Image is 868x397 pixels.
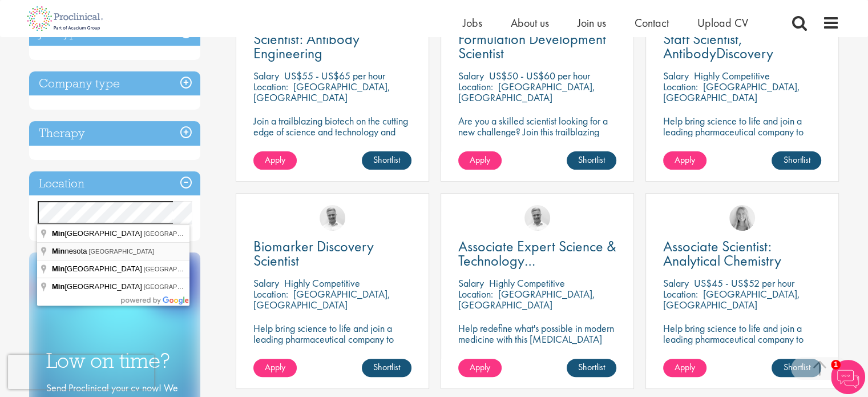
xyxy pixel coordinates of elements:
span: Location: [663,80,698,93]
span: Location: [253,287,288,300]
a: Formulation Development Scientist [458,32,616,61]
span: [GEOGRAPHIC_DATA], [GEOGRAPHIC_DATA], [GEOGRAPHIC_DATA] [144,266,347,272]
span: Apply [675,361,695,373]
a: Shortlist [567,151,616,170]
p: US$55 - US$65 per hour [284,69,385,82]
a: Shortlist [362,359,411,377]
span: [GEOGRAPHIC_DATA], [GEOGRAPHIC_DATA] [144,230,278,237]
p: Are you a skilled scientist looking for a new challenge? Join this trailblazing biotech on the cu... [458,115,616,170]
span: [GEOGRAPHIC_DATA] [52,229,144,238]
span: [GEOGRAPHIC_DATA], [GEOGRAPHIC_DATA], [GEOGRAPHIC_DATA] [144,283,347,290]
p: US$50 - US$60 per hour [489,69,590,82]
a: Staff Scientist, AntibodyDiscovery [663,32,821,61]
a: Shortlist [362,151,411,170]
span: Formulation Development Scientist [458,29,606,63]
p: [GEOGRAPHIC_DATA], [GEOGRAPHIC_DATA] [253,80,390,104]
span: Salary [663,276,689,290]
span: Min [52,229,64,238]
a: Apply [458,359,502,377]
span: Associate Expert Science & Technology ([MEDICAL_DATA]) [458,236,616,284]
h3: Company type [29,71,200,96]
span: Location: [458,80,493,93]
p: [GEOGRAPHIC_DATA], [GEOGRAPHIC_DATA] [663,80,800,104]
a: Apply [253,359,297,377]
a: About us [511,15,549,30]
p: [GEOGRAPHIC_DATA], [GEOGRAPHIC_DATA] [458,287,595,311]
span: Min [52,264,64,273]
h3: Low on time? [46,350,183,372]
a: Apply [253,151,297,170]
span: Salary [458,276,484,290]
p: Highly Competitive [489,276,565,290]
p: Join a trailblazing biotech on the cutting edge of science and technology and make a change in th... [253,115,411,159]
p: Highly Competitive [694,69,770,82]
span: Apply [470,361,490,373]
a: Upload CV [697,15,748,30]
span: Apply [675,154,695,166]
a: Apply [458,151,502,170]
p: Highly Competitive [284,276,360,290]
p: US$45 - US$52 per hour [694,276,794,290]
span: [GEOGRAPHIC_DATA] [52,264,144,273]
h3: Location [29,171,200,196]
a: Associate Scientist: Analytical Chemistry [663,239,821,268]
span: Biomarker Discovery Scientist [253,236,374,270]
a: Join us [578,15,606,30]
span: Apply [265,154,285,166]
a: Apply [663,359,706,377]
a: Associate Expert Science & Technology ([MEDICAL_DATA]) [458,239,616,268]
span: [GEOGRAPHIC_DATA] [52,282,144,291]
img: Joshua Bye [524,205,550,231]
iframe: reCAPTCHA [8,355,154,389]
span: Min [52,282,64,291]
span: Salary [253,276,279,290]
span: Location: [458,287,493,300]
p: Help bring science to life and join a leading pharmaceutical company to play a key role in delive... [253,323,411,377]
span: 1 [831,360,841,370]
p: Help bring science to life and join a leading pharmaceutical company to play a key role in delive... [663,323,821,377]
a: Shortlist [772,151,821,170]
span: Scientist: Antibody Engineering [253,29,360,63]
span: Apply [265,361,285,373]
span: Salary [663,69,689,82]
span: Salary [253,69,279,82]
span: [GEOGRAPHIC_DATA] [88,248,154,255]
a: Shortlist [567,359,616,377]
a: Jobs [463,15,482,30]
a: Scientist: Antibody Engineering [253,32,411,61]
span: Min [52,247,64,255]
p: Help bring science to life and join a leading pharmaceutical company to play a key role in delive... [663,115,821,170]
span: Staff Scientist, AntibodyDiscovery [663,29,773,63]
img: Chatbot [831,360,865,394]
span: nesota [52,247,88,255]
p: [GEOGRAPHIC_DATA], [GEOGRAPHIC_DATA] [458,80,595,104]
a: Contact [635,15,669,30]
a: Shortlist [772,359,821,377]
span: Apply [470,154,490,166]
img: Shannon Briggs [729,205,755,231]
p: Help redefine what's possible in modern medicine with this [MEDICAL_DATA] Associate Expert Scienc... [458,323,616,355]
p: [GEOGRAPHIC_DATA], [GEOGRAPHIC_DATA] [663,287,800,311]
a: Biomarker Discovery Scientist [253,239,411,268]
a: Apply [663,151,706,170]
img: Joshua Bye [320,205,345,231]
span: Salary [458,69,484,82]
p: [GEOGRAPHIC_DATA], [GEOGRAPHIC_DATA] [253,287,390,311]
span: Location: [663,287,698,300]
h3: Therapy [29,121,200,146]
span: Location: [253,80,288,93]
span: Associate Scientist: Analytical Chemistry [663,236,781,270]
